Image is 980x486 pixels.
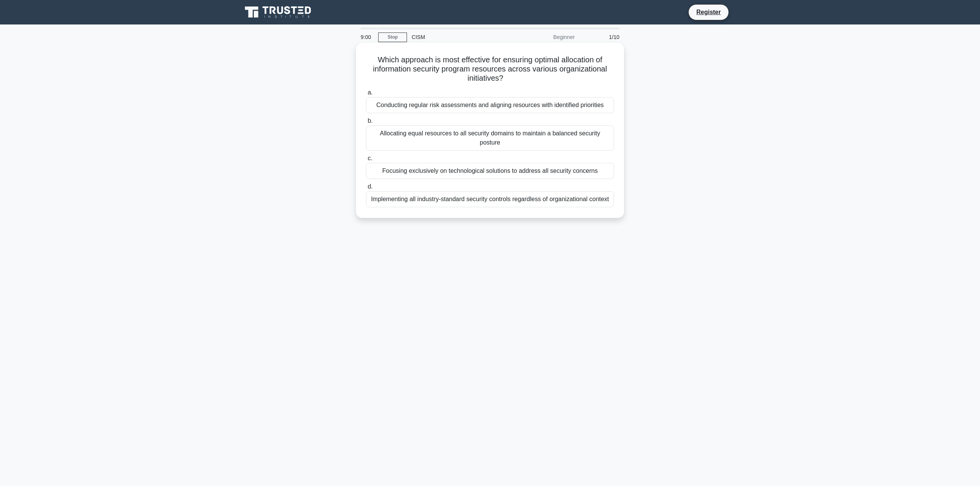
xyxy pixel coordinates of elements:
[365,55,615,83] h5: Which approach is most effective for ensuring optimal allocation of information security program ...
[366,163,614,179] div: Focusing exclusively on technological solutions to address all security concerns
[366,191,614,207] div: Implementing all industry-standard security controls regardless of organizational context
[407,29,512,45] div: CISM
[512,29,579,45] div: Beginner
[367,89,372,96] span: a.
[579,29,624,45] div: 1/10
[356,29,378,45] div: 9:00
[692,7,725,17] a: Register
[367,117,372,124] span: b.
[366,125,614,151] div: Allocating equal resources to all security domains to maintain a balanced security posture
[378,33,407,42] a: Stop
[367,155,372,161] span: c.
[366,97,614,113] div: Conducting regular risk assessments and aligning resources with identified priorities
[367,183,372,190] span: d.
